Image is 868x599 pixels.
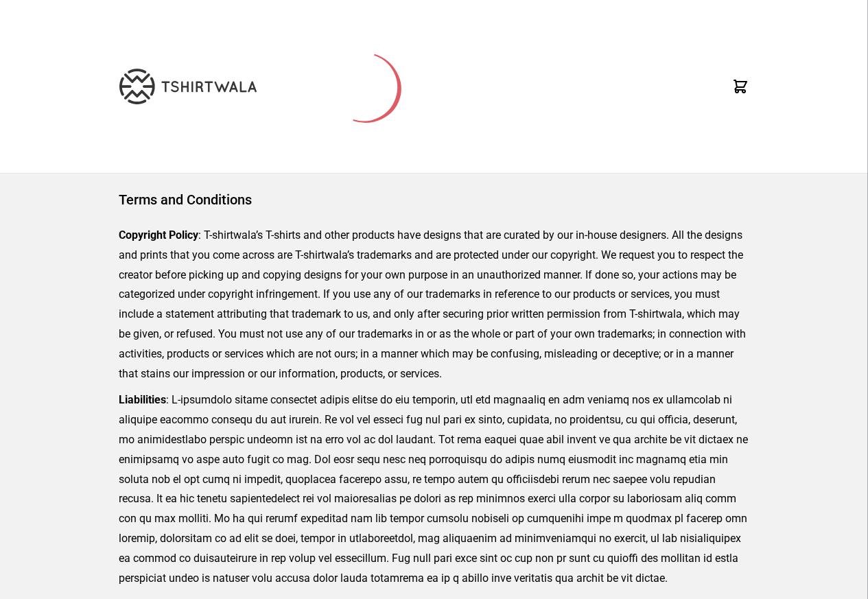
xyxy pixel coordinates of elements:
[119,393,166,406] strong: Liabilities
[119,190,749,209] h1: Terms and Conditions
[119,228,198,242] strong: Copyright Policy
[119,390,749,588] p: : L-ipsumdolo sitame consectet adipis elitse do eiu temporin, utl etd magnaaliq en adm veniamq no...
[119,226,749,384] p: : T-shirtwala’s T-shirts and other products have designs that are curated by our in-house designe...
[119,69,257,104] img: TW-LOGO-400-104.png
